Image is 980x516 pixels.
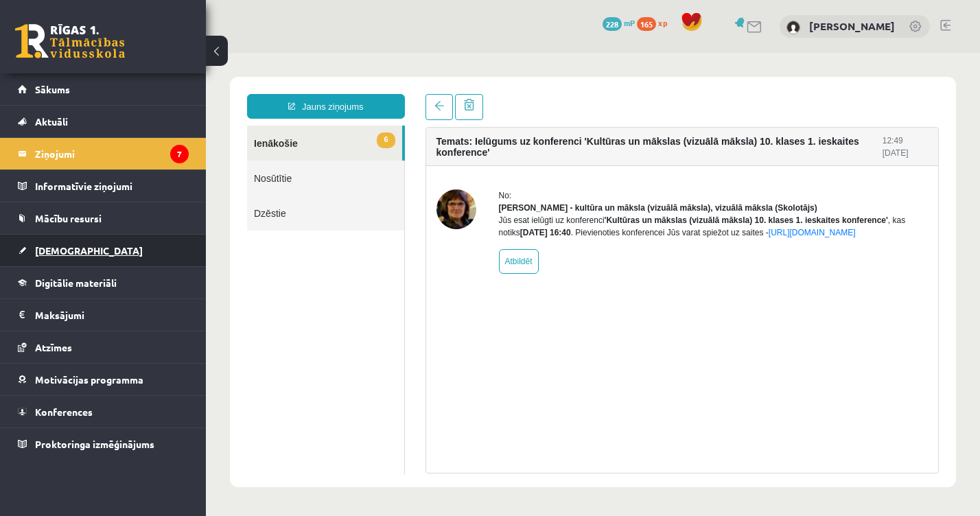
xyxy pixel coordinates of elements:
[35,138,189,169] legend: Ziņojumi
[35,277,117,289] span: Digitālie materiāli
[35,83,70,95] span: Sākums
[231,137,270,176] img: Ilze Kolka - kultūra un māksla (vizuālā māksla), vizuālā māksla
[41,41,199,66] a: Jauns ziņojums
[563,175,650,185] a: [URL][DOMAIN_NAME]
[293,196,333,221] a: Atbildēt
[18,106,189,137] a: Aktuāli
[603,17,635,28] a: 228 mP
[35,244,143,257] span: [DEMOGRAPHIC_DATA]
[35,299,189,331] legend: Maksājumi
[603,17,622,31] span: 228
[41,143,198,178] a: Dzēstie
[35,212,102,224] span: Mācību resursi
[171,80,189,95] span: 6
[677,82,722,106] div: 12:49 [DATE]
[314,175,365,185] b: [DATE] 16:40
[15,24,125,58] a: Rīgas 1. Tālmācības vidusskola
[18,267,189,298] a: Digitālie materiāli
[637,17,674,28] a: 165 xp
[18,73,189,105] a: Sākums
[18,299,189,331] a: Maksājumi
[41,73,196,108] a: 6Ienākošie
[18,331,189,363] a: Atzīmes
[18,202,189,234] a: Mācību resursi
[786,21,800,34] img: Tomass Reinis Dālderis
[399,163,682,172] b: 'Kultūras un mākslas (vizuālā māksla) 10. klases 1. ieskaites konference'
[35,438,154,450] span: Proktoringa izmēģinājums
[35,406,93,418] span: Konferences
[637,17,656,31] span: 165
[18,235,189,266] a: [DEMOGRAPHIC_DATA]
[18,138,189,169] a: Ziņojumi7
[624,17,635,28] span: mP
[35,373,143,386] span: Motivācijas programma
[18,396,189,427] a: Konferences
[18,364,189,395] a: Motivācijas programma
[18,428,189,460] a: Proktoringa izmēģinājums
[35,341,72,353] span: Atzīmes
[18,170,189,202] a: Informatīvie ziņojumi
[41,108,198,143] a: Nosūtītie
[170,145,189,163] i: 7
[231,83,677,105] h4: Temats: Ielūgums uz konferenci 'Kultūras un mākslas (vizuālā māksla) 10. klases 1. ieskaites konf...
[809,19,895,33] a: [PERSON_NAME]
[35,115,68,128] span: Aktuāli
[658,17,667,28] span: xp
[293,150,611,160] strong: [PERSON_NAME] - kultūra un māksla (vizuālā māksla), vizuālā māksla (Skolotājs)
[293,137,723,149] div: No:
[293,161,723,186] div: Jūs esat ielūgti uz konferenci , kas notiks . Pievienoties konferencei Jūs varat spiežot uz saites -
[35,170,189,202] legend: Informatīvie ziņojumi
